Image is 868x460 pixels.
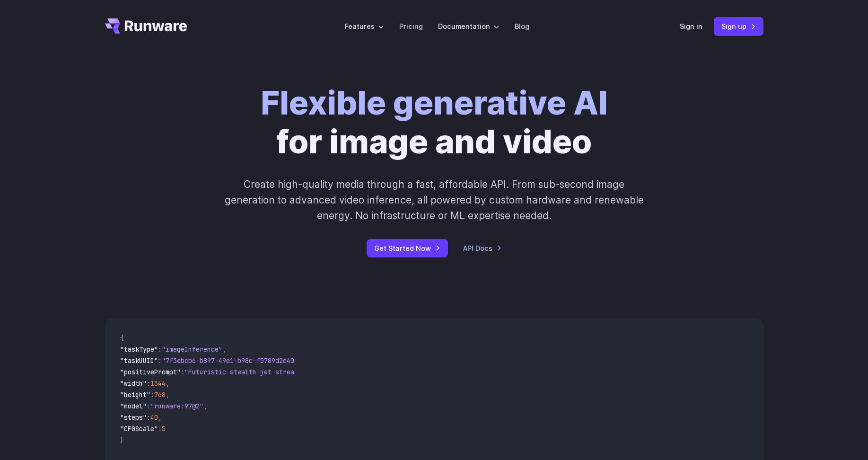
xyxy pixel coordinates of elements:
[261,83,608,161] h1: for image and video
[261,83,608,123] strong: Flexible generative AI
[166,390,169,399] span: ,
[680,21,702,32] a: Sign in
[150,402,203,410] span: "runware:97@2"
[181,368,184,376] span: :
[120,402,147,410] span: "model"
[150,413,158,422] span: 40
[120,413,147,422] span: "steps"
[147,379,150,388] span: :
[120,436,124,444] span: }
[120,368,181,376] span: "positivePrompt"
[367,239,448,257] a: Get Started Now
[150,379,166,388] span: 1344
[463,243,502,254] a: API Docs
[162,345,222,354] span: "imageInference"
[158,413,162,422] span: ,
[150,390,154,399] span: :
[203,402,207,410] span: ,
[154,390,166,399] span: 768
[223,177,645,224] p: Create high-quality media through a fast, affordable API. From sub-second image generation to adv...
[120,425,158,433] span: "CFGScale"
[399,21,423,32] a: Pricing
[120,334,124,342] span: {
[166,379,169,388] span: ,
[222,345,226,354] span: ,
[120,356,158,365] span: "taskUUID"
[714,17,763,35] a: Sign up
[120,379,147,388] span: "width"
[158,425,162,433] span: :
[158,345,162,354] span: :
[120,345,158,354] span: "taskType"
[184,368,529,376] span: "Futuristic stealth jet streaking through a neon-lit cityscape with glowing purple exhaust"
[162,356,306,365] span: "7f3ebcb6-b897-49e1-b98c-f5789d2d40d7"
[158,356,162,365] span: :
[147,413,150,422] span: :
[515,21,529,32] a: Blog
[438,21,500,32] label: Documentation
[120,390,150,399] span: "height"
[345,21,384,32] label: Features
[105,18,187,34] a: Go to /
[162,425,166,433] span: 5
[147,402,150,410] span: :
